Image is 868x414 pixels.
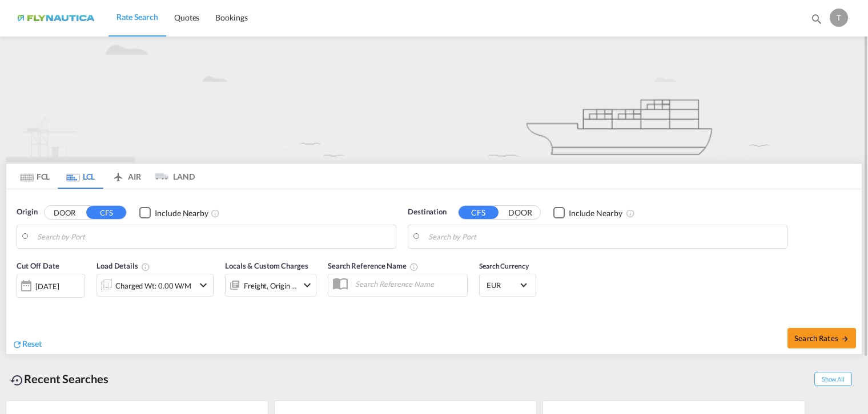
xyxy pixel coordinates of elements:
[349,275,467,293] input: Search Reference Name
[409,262,419,271] md-icon: Your search will be saved by the below given name
[22,339,42,348] span: Reset
[830,9,848,27] div: T
[841,335,849,343] md-icon: icon-arrow-right
[141,262,150,271] md-icon: Chargeable Weight
[6,366,113,392] div: Recent Searches
[328,261,419,270] span: Search Reference Name
[300,278,314,292] md-icon: icon-chevron-down
[569,208,622,219] div: Include Nearby
[17,296,25,311] md-datepicker: Select
[12,339,22,350] md-icon: icon-refresh
[408,206,447,218] span: Destination
[553,206,622,218] md-checkbox: Checkbox No Ink
[111,170,125,178] md-icon: icon-airplane
[794,334,849,343] span: Search Rates
[244,278,298,294] div: Freight Origin Destination
[97,261,150,270] span: Load Details
[10,374,24,387] md-icon: icon-backup-restore
[174,13,199,22] span: Quotes
[86,206,126,219] button: CFS
[6,189,862,354] div: Origin DOOR CFS Checkbox No InkUnchecked: Ignores neighbouring ports when fetching rates.Checked ...
[58,164,103,189] md-tab-item: LCL
[103,164,149,189] md-tab-item: AIR
[12,338,42,351] div: icon-refreshReset
[17,261,59,270] span: Cut Off Date
[479,262,529,270] span: Search Currency
[12,164,58,189] md-tab-item: FCL
[17,206,37,218] span: Origin
[225,261,308,270] span: Locals & Custom Charges
[17,274,85,298] div: [DATE]
[17,5,94,31] img: dbeec6a0202a11f0ab01a7e422f9ff92.png
[787,328,856,348] button: Search Ratesicon-arrow-right
[810,13,823,25] md-icon: icon-magnify
[149,164,195,189] md-tab-item: LAND
[196,278,210,292] md-icon: icon-chevron-down
[485,277,530,293] md-select: Select Currency: € EUREuro
[155,208,208,219] div: Include Nearby
[626,209,635,218] md-icon: Unchecked: Ignores neighbouring ports when fetching rates.Checked : Includes neighbouring ports w...
[487,280,519,290] span: EUR
[139,206,208,218] md-checkbox: Checkbox No Ink
[459,206,499,219] button: CFS
[35,281,59,291] div: [DATE]
[12,164,195,189] md-pagination-wrapper: Use the left and right arrow keys to navigate between tabs
[116,12,158,22] span: Rate Search
[225,274,316,297] div: Freight Origin Destinationicon-chevron-down
[45,206,85,220] button: DOOR
[37,228,390,245] input: Search by Port
[500,206,540,220] button: DOOR
[810,13,823,30] div: icon-magnify
[814,372,852,386] span: Show All
[428,228,781,245] input: Search by Port
[115,278,191,294] div: Charged Wt: 0.00 W/M
[211,209,220,218] md-icon: Unchecked: Ignores neighbouring ports when fetching rates.Checked : Includes neighbouring ports w...
[6,36,862,162] img: new-LCL.png
[97,274,214,297] div: Charged Wt: 0.00 W/Micon-chevron-down
[215,13,247,22] span: Bookings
